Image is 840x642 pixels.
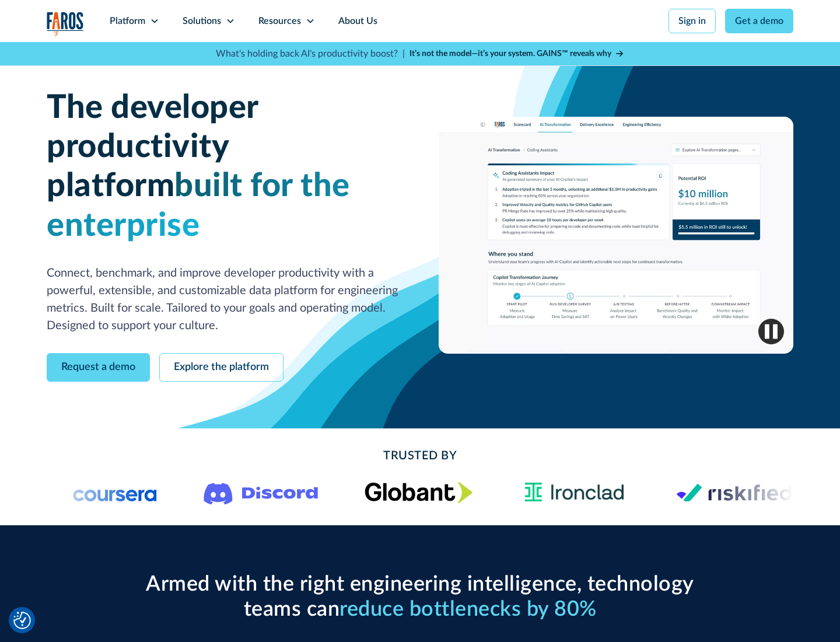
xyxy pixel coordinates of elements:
span: built for the enterprise [47,170,350,242]
div: Platform [110,14,145,28]
p: Connect, benchmark, and improve developer productivity with a powerful, extensible, and customiza... [47,264,401,334]
h2: Armed with the right engineering intelligence, technology teams can [140,572,700,622]
a: Request a demo [47,353,150,382]
img: Ironclad Logo [519,479,629,507]
a: home [47,12,84,36]
a: Get a demo [725,9,793,33]
img: Logo of the risk management platform Riskified. [676,483,792,502]
span: reduce bottlenecks by 80% [339,599,597,620]
img: Logo of the communication platform Discord. [204,480,318,505]
img: Logo of the analytics and reporting company Faros. [47,12,84,36]
h2: Trusted By [140,447,700,465]
img: Logo of the online learning platform Coursera. [73,483,157,502]
a: Explore the platform [159,353,283,382]
div: Solutions [183,14,221,28]
div: Resources [258,14,301,28]
h1: The developer productivity platform [47,89,401,246]
p: What's holding back AI's productivity boost? | [216,47,405,61]
a: It’s not the model—it’s your system. GAINS™ reveals why [409,48,624,60]
strong: It’s not the model—it’s your system. GAINS™ reveals why [409,50,611,58]
button: Cookie Settings [13,612,31,629]
img: Revisit consent button [13,612,31,629]
img: Globant's logo [365,481,473,503]
img: Pause video [758,319,784,344]
a: Sign in [668,9,716,33]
